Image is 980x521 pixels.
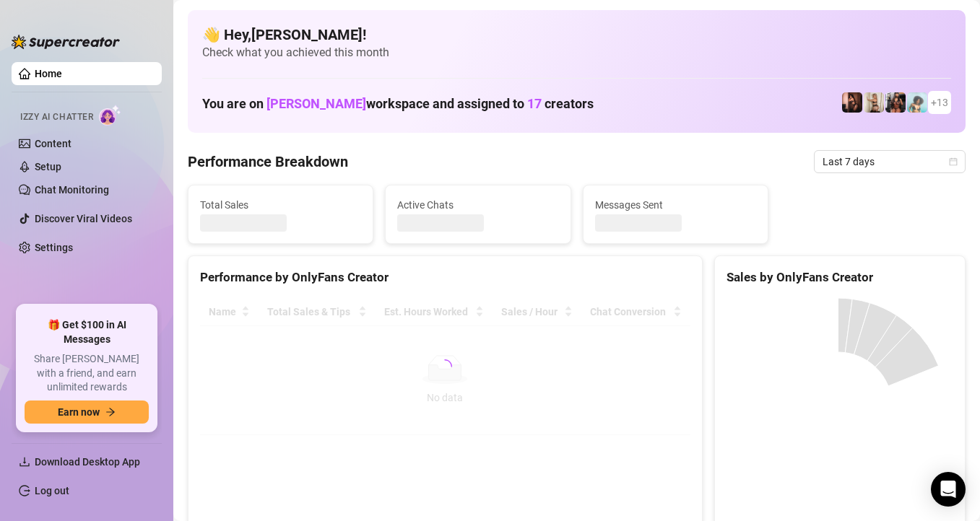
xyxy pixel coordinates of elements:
[35,138,71,149] a: Content
[35,68,62,79] a: Home
[931,95,948,110] span: + 13
[949,157,958,166] span: calendar
[727,268,953,287] div: Sales by OnlyFans Creator
[842,92,862,113] img: Dragonjen710 (@dragonjen)
[35,242,73,253] a: Settings
[202,45,951,61] span: Check what you achieved this month
[20,110,93,124] span: Izzy AI Chatter
[397,197,558,213] span: Active Chats
[25,318,149,346] span: 🎁 Get $100 in AI Messages
[19,456,30,468] span: download
[202,96,594,112] h1: You are on workspace and assigned to creators
[200,268,690,287] div: Performance by OnlyFans Creator
[58,406,100,418] span: Earn now
[12,35,120,49] img: logo-BBDzfeDw.svg
[527,96,542,111] span: 17
[99,105,121,126] img: AI Chatter
[885,92,906,113] img: Erica (@ericabanks)
[35,213,132,224] a: Discover Viral Videos
[435,356,455,376] span: loading
[595,197,756,213] span: Messages Sent
[200,197,361,213] span: Total Sales
[202,25,951,45] h4: 👋 Hey, [PERSON_NAME] !
[931,472,966,507] div: Open Intercom Messenger
[25,352,149,395] span: Share [PERSON_NAME] with a friend, and earn unlimited rewards
[25,400,149,424] button: Earn nowarrow-right
[35,184,109,196] a: Chat Monitoring
[907,92,927,113] img: ItsEssi (@getthickywithessi)
[823,151,957,172] span: Last 7 days
[105,407,116,417] span: arrow-right
[35,161,61,172] a: Setup
[188,152,348,172] h4: Performance Breakdown
[35,485,69,496] a: Log out
[266,96,366,111] span: [PERSON_NAME]
[864,92,884,113] img: Monique (@moneybagmoee)
[35,456,140,468] span: Download Desktop App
